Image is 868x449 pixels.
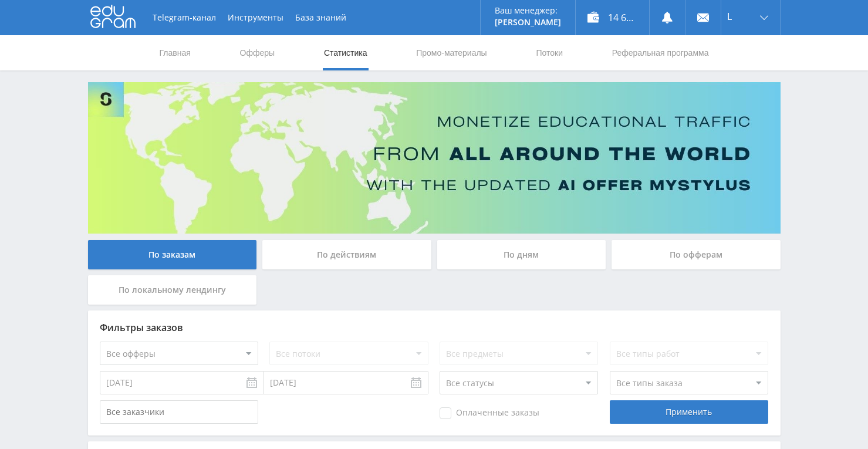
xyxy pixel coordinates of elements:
a: Промо-материалы [415,35,488,70]
a: Статистика [323,35,369,70]
div: По действиям [262,240,431,269]
div: Применить [610,400,768,424]
img: Banner [88,82,781,234]
a: Главная [158,35,192,70]
span: L [727,12,732,21]
a: Реферальная программа [611,35,710,70]
div: По офферам [612,240,781,269]
div: По локальному лендингу [88,275,257,305]
div: По дням [437,240,606,269]
input: Все заказчики [100,400,258,424]
div: По заказам [88,240,257,269]
span: Оплаченные заказы [440,407,539,419]
div: Фильтры заказов [100,322,769,333]
a: Потоки [535,35,564,70]
p: Ваш менеджер: [495,6,561,15]
p: [PERSON_NAME] [495,18,561,27]
a: Офферы [239,35,276,70]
